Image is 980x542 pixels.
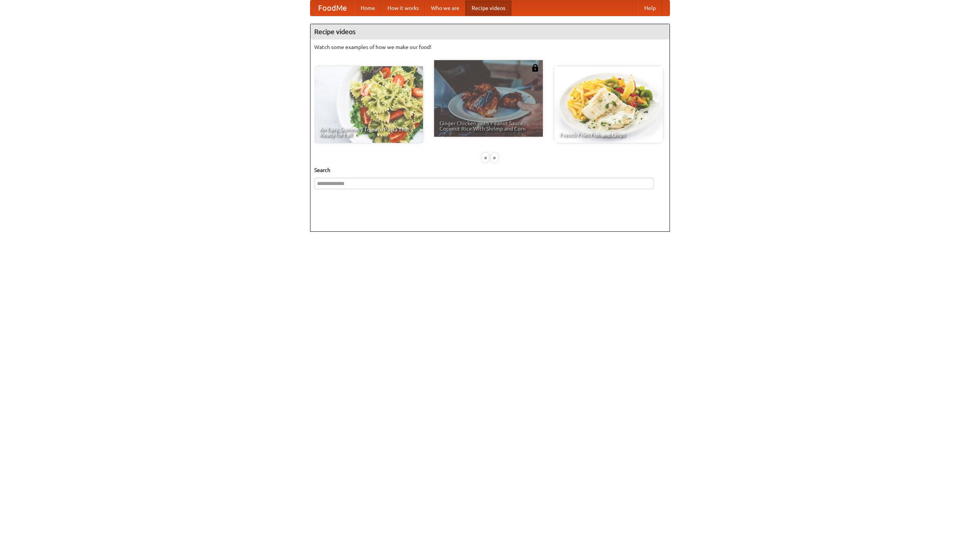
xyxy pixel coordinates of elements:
[320,127,418,138] span: An Easy, Summery Tomato Pasta That's Ready for Fall
[310,0,354,16] a: FoodMe
[482,153,489,162] div: «
[638,0,662,16] a: Help
[314,43,666,51] p: Watch some examples of how we make our food!
[310,24,670,39] h4: Recipe videos
[381,0,425,16] a: How it works
[554,66,663,143] a: French Fries Fish and Chips
[491,153,498,162] div: »
[531,64,539,72] img: 483408.png
[314,166,666,174] h5: Search
[354,0,381,16] a: Home
[560,132,658,138] span: French Fries Fish and Chips
[465,0,511,16] a: Recipe videos
[314,66,423,143] a: An Easy, Summery Tomato Pasta That's Ready for Fall
[425,0,465,16] a: Who we are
